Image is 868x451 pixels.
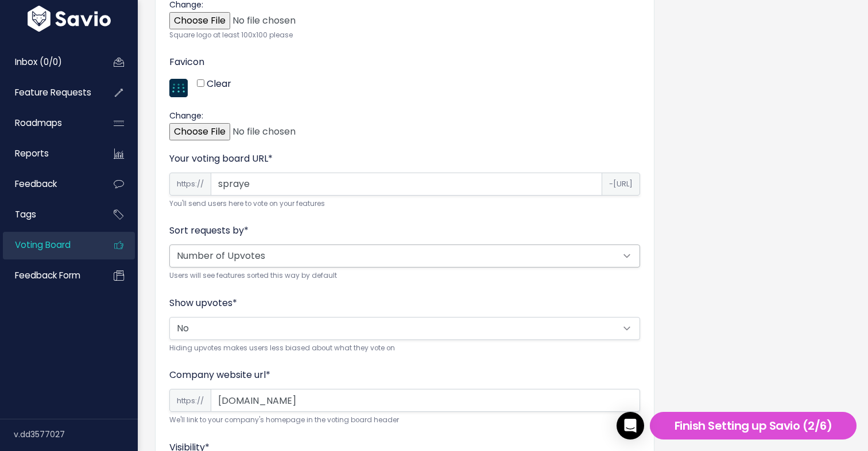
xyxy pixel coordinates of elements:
small: Users will see features sorted this way by default [169,270,640,282]
span: Inbox (0/0) [15,56,62,68]
label: Sort requests by [169,224,249,238]
span: Voting Board [15,239,71,251]
a: Inbox (0/0) [3,49,95,75]
span: Feedback [15,178,57,190]
img: spraye-favicon.png [169,79,188,97]
small: We'll link to your company's homepage in the voting board header [169,414,640,426]
label: Clear [207,76,231,93]
a: Tags [3,201,95,228]
div: Change: [169,55,640,142]
a: Feedback [3,171,95,197]
small: You'll send users here to vote on your features [169,198,640,210]
small: Hiding upvotes makes users less biased about what they vote on [169,342,640,354]
div: v.dd3577027 [14,419,138,449]
span: Feedback form [15,269,80,281]
label: Favicon [169,55,204,69]
a: Reports [3,140,95,167]
label: Show upvotes [169,296,237,310]
a: Voting Board [3,232,95,258]
img: logo-white.9d6f32f41409.svg [25,6,114,32]
a: Roadmaps [3,110,95,136]
h5: Finish Setting up Savio (2/6) [655,417,851,434]
div: Open Intercom Messenger [617,412,644,439]
span: Reports [15,147,49,159]
small: Square logo at least 100x100 please [169,29,640,41]
span: https:// [169,173,211,196]
span: Roadmaps [15,117,62,129]
span: https:// [169,389,211,412]
span: Feature Requests [15,86,91,98]
label: Your voting board URL [169,152,273,166]
a: Feedback form [3,262,95,289]
span: Tags [15,208,36,220]
a: Feature Requests [3,79,95,106]
label: Company website url [169,368,270,382]
span: -[URL] [602,173,640,196]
